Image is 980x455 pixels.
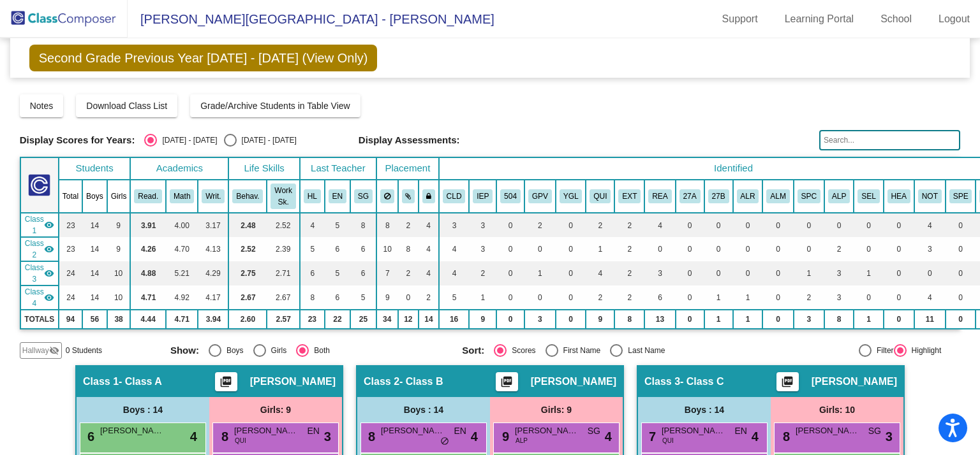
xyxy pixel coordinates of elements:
mat-icon: visibility [44,220,54,230]
td: 38 [107,310,131,329]
td: Krystal Massongill - Class B [20,237,59,261]
div: [DATE] - [DATE] [237,134,297,146]
button: Behav. [232,189,263,203]
div: Girls: 10 [771,397,903,422]
span: Second Grade Previous Year [DATE] - [DATE] (View Only) [29,45,378,71]
td: 24 [59,261,82,285]
td: 1 [854,261,883,285]
td: 4.13 [198,237,228,261]
th: Young for Grade Level [556,180,586,213]
td: 22 [325,310,350,329]
mat-icon: picture_as_pdf [218,375,234,393]
th: Counseling Services [854,180,883,213]
mat-icon: visibility [44,244,54,254]
span: Hallway [22,345,49,356]
td: 1 [704,285,733,310]
td: 2.52 [228,237,267,261]
button: HL [304,189,321,203]
span: SG [868,424,881,438]
button: Notes [20,94,64,117]
td: 0 [676,285,704,310]
td: 2 [614,237,644,261]
div: Boys [221,345,244,356]
th: Good Parent Volunteer [524,180,556,213]
td: 3.17 [198,213,228,237]
td: 3 [469,237,496,261]
td: 8 [824,310,854,329]
td: 14 [82,213,107,237]
td: 4 [419,213,439,237]
th: Selene Guilfoyle [350,180,376,213]
td: 4 [914,213,946,237]
td: 25 [350,310,376,329]
th: Advanced Learning Reading [733,180,763,213]
span: [PERSON_NAME] [812,375,897,388]
button: SG [354,189,373,203]
th: Keep with students [398,180,419,213]
td: 1 [733,285,763,310]
td: 0 [676,261,704,285]
th: Individualized Education Plan [469,180,496,213]
span: - Class C [680,375,724,388]
td: 0 [556,213,586,237]
th: Notes are included [914,180,946,213]
td: 0 [884,310,914,329]
th: Advanced Learning Math [762,180,793,213]
td: 0 [496,285,524,310]
span: - Class B [399,375,443,388]
td: 3 [914,237,946,261]
button: SPE [949,189,972,203]
th: Quiet [586,180,614,213]
td: 4 [914,285,946,310]
td: 0 [946,213,976,237]
td: 34 [376,310,398,329]
button: SPC [798,189,820,203]
td: 4.00 [166,213,198,237]
td: 5 [325,261,350,285]
td: 0 [762,261,793,285]
td: 0 [676,213,704,237]
button: Grade/Archive Students in Table View [190,94,360,117]
td: 0 [794,213,824,237]
td: 2 [614,261,644,285]
td: 2 [614,285,644,310]
td: 0 [854,213,883,237]
span: Class 3 [25,262,44,285]
button: REA [648,189,671,203]
div: Girls [266,345,287,356]
td: 2 [524,213,556,237]
mat-radio-group: Select an option [462,344,744,357]
td: 1 [794,261,824,285]
div: Boys : 14 [357,397,490,422]
td: 3.94 [198,310,228,329]
button: Work Sk. [271,184,295,209]
td: 8 [398,237,419,261]
td: 4 [586,261,614,285]
td: 0 [556,237,586,261]
td: 1 [854,310,883,329]
button: Read. [134,189,162,203]
td: 3.91 [130,213,166,237]
span: [PERSON_NAME] [515,424,579,437]
div: Last Name [623,345,665,356]
span: Notes [30,101,54,111]
td: 8 [350,213,376,237]
td: 0 [884,213,914,237]
td: 24 [59,285,82,310]
input: Search... [819,130,960,150]
td: 0 [884,285,914,310]
button: IEP [473,189,493,203]
td: 0 [556,261,586,285]
th: Students [59,157,131,180]
td: 4.26 [130,237,166,261]
span: [PERSON_NAME] [250,375,336,388]
td: 0 [676,237,704,261]
td: Katie Meier - Class A [20,213,59,237]
th: Hailey Lemons [300,180,325,213]
td: 3 [469,213,496,237]
button: Math [170,189,194,203]
td: 4.92 [166,285,198,310]
td: 2.57 [267,310,299,329]
td: 4 [439,261,470,285]
td: 0 [733,237,763,261]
